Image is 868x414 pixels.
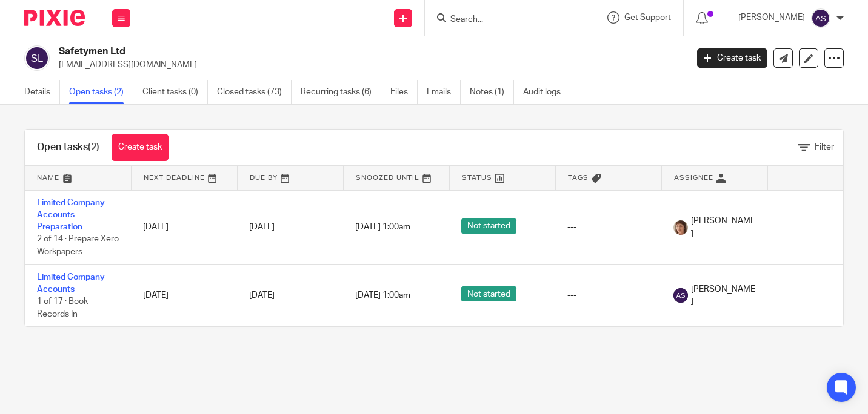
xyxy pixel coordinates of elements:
[523,80,570,104] a: Audit logs
[461,286,516,301] span: Not started
[131,190,237,264] td: [DATE]
[461,218,516,234] span: Not started
[355,291,410,300] span: [DATE] 1:00am
[673,220,688,235] img: Pixie%204.jpg
[567,221,649,233] div: ---
[37,141,99,154] h1: Open tasks
[691,215,755,240] span: [PERSON_NAME]
[691,283,755,308] span: [PERSON_NAME]
[24,45,50,71] img: svg%3E
[470,80,514,104] a: Notes (1)
[112,134,169,161] a: Create task
[427,80,461,104] a: Emails
[217,80,292,104] a: Closed tasks (73)
[356,174,419,181] span: Snoozed Until
[673,288,688,303] img: svg%3E
[37,297,88,318] span: 1 of 17 · Book Records In
[37,199,105,232] a: Limited Company Accounts Preparation
[249,223,275,231] span: [DATE]
[142,80,208,104] a: Client tasks (0)
[37,273,105,294] a: Limited Company Accounts
[567,289,649,301] div: ---
[449,15,558,25] input: Search
[59,45,555,58] h2: Safetymen Ltd
[37,235,119,257] span: 2 of 14 · Prepare Xero Workpapers
[697,48,767,68] a: Create task
[24,80,60,104] a: Details
[815,143,834,151] span: Filter
[88,142,99,152] span: (2)
[131,264,237,326] td: [DATE]
[624,13,671,22] span: Get Support
[249,291,275,300] span: [DATE]
[811,8,830,28] img: svg%3E
[301,80,381,104] a: Recurring tasks (6)
[69,80,133,104] a: Open tasks (2)
[568,174,589,181] span: Tags
[24,10,85,26] img: Pixie
[738,11,805,24] p: [PERSON_NAME]
[59,59,679,71] p: [EMAIL_ADDRESS][DOMAIN_NAME]
[390,80,418,104] a: Files
[355,223,410,232] span: [DATE] 1:00am
[462,174,492,181] span: Status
